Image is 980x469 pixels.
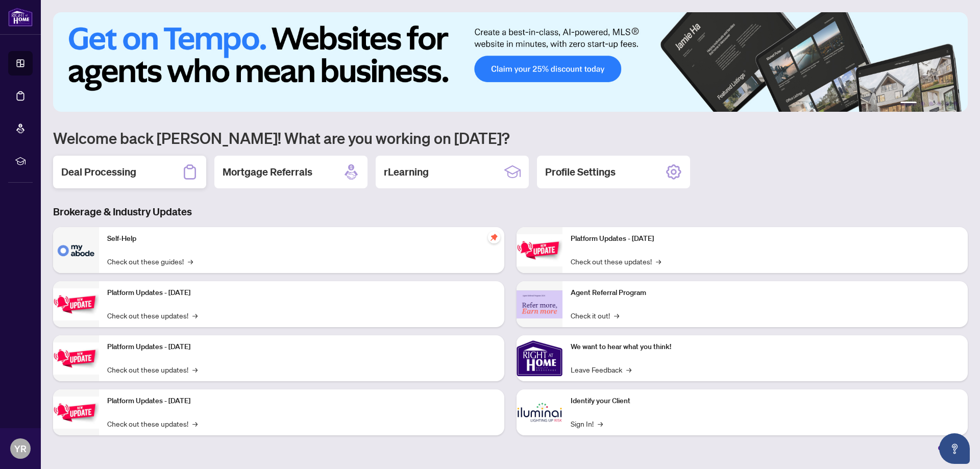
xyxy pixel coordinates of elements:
[517,389,562,435] img: Identify your Client
[8,8,33,27] img: logo
[384,165,429,179] h2: rLearning
[517,335,562,381] img: We want to hear what you think!
[921,102,925,106] button: 2
[107,418,198,429] a: Check out these updates!→
[61,165,136,179] h2: Deal Processing
[53,227,99,273] img: Self-Help
[188,256,193,267] span: →
[192,364,198,375] span: →
[107,233,496,244] p: Self-Help
[53,12,968,112] img: Slide 0
[545,165,616,179] h2: Profile Settings
[614,310,619,321] span: →
[517,234,562,266] img: Platform Updates - June 23, 2025
[14,441,27,456] span: YR
[517,290,562,318] img: Agent Referral Program
[107,256,193,267] a: Check out these guides!→
[107,364,198,375] a: Check out these updates!→
[488,231,500,243] span: pushpin
[953,102,958,106] button: 6
[945,102,949,106] button: 5
[192,310,198,321] span: →
[929,102,933,106] button: 3
[223,165,312,179] h2: Mortgage Referrals
[571,364,631,375] a: Leave Feedback→
[571,256,661,267] a: Check out these updates!→
[107,396,496,407] p: Platform Updates - [DATE]
[53,128,968,147] h1: Welcome back [PERSON_NAME]! What are you working on [DATE]?
[107,310,198,321] a: Check out these updates!→
[53,205,968,219] h3: Brokerage & Industry Updates
[571,418,603,429] a: Sign In!→
[192,418,198,429] span: →
[571,396,960,407] p: Identify your Client
[937,102,941,106] button: 4
[107,287,496,299] p: Platform Updates - [DATE]
[626,364,631,375] span: →
[571,310,619,321] a: Check it out!→
[656,256,661,267] span: →
[53,288,99,320] img: Platform Updates - September 16, 2025
[900,102,917,106] button: 1
[571,287,960,299] p: Agent Referral Program
[53,397,99,429] img: Platform Updates - July 8, 2025
[53,342,99,375] img: Platform Updates - July 21, 2025
[571,341,960,353] p: We want to hear what you think!
[939,433,970,464] button: Open asap
[598,418,603,429] span: →
[571,233,960,244] p: Platform Updates - [DATE]
[107,341,496,353] p: Platform Updates - [DATE]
